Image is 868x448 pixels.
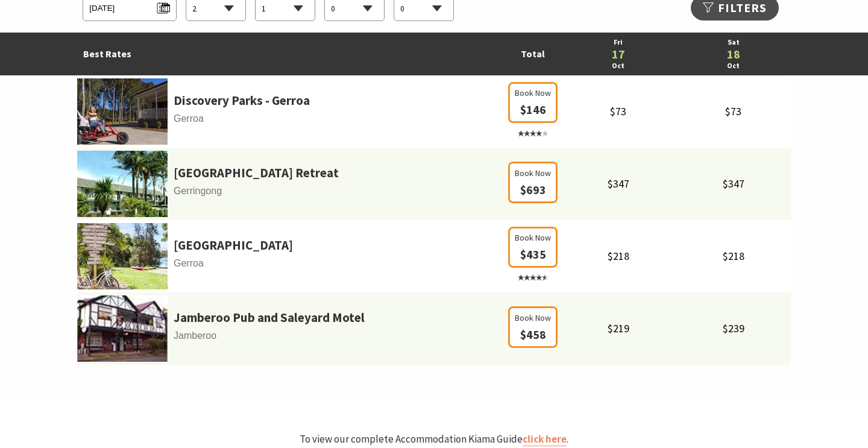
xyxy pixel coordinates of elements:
[77,33,505,75] td: Best Rates
[567,60,670,72] a: Oct
[515,311,551,324] span: Book Now
[520,247,546,262] span: $435
[723,177,744,191] span: $347
[174,163,339,183] a: [GEOGRAPHIC_DATA] Retreat
[567,37,670,48] a: Fri
[608,249,629,263] span: $218
[515,166,551,180] span: Book Now
[682,37,785,48] a: Sat
[77,223,168,289] img: 341340-primary-01e7c4ec-2bb2-4952-9e85-574f5e777e2c.jpg
[520,102,546,117] span: $146
[77,78,168,145] img: 341233-primary-1e441c39-47ed-43bc-a084-13db65cabecb.jpg
[515,86,551,99] span: Book Now
[520,182,546,197] span: $693
[77,151,168,217] img: parkridgea.jpg
[567,48,670,60] a: 17
[77,431,791,447] p: To view our complete Accommodation Kiama Guide .
[505,33,561,75] td: Total
[725,104,741,118] span: $73
[508,185,558,197] a: Book Now $693
[174,308,365,328] a: Jamberoo Pub and Saleyard Motel
[608,177,629,191] span: $347
[723,321,744,335] span: $239
[610,104,626,118] span: $73
[77,328,505,344] span: Jamberoo
[682,48,785,60] a: 18
[77,256,505,271] span: Gerroa
[723,249,744,263] span: $218
[682,60,785,72] a: Oct
[508,249,558,284] a: Book Now $435
[520,327,546,342] span: $458
[523,432,567,446] a: click here
[174,235,293,256] a: [GEOGRAPHIC_DATA]
[77,295,168,362] img: Footballa.jpg
[508,329,558,341] a: Book Now $458
[174,90,310,111] a: Discovery Parks - Gerroa
[515,231,551,244] span: Book Now
[508,104,558,139] a: Book Now $146
[608,321,629,335] span: $219
[77,111,505,127] span: Gerroa
[77,183,505,199] span: Gerringong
